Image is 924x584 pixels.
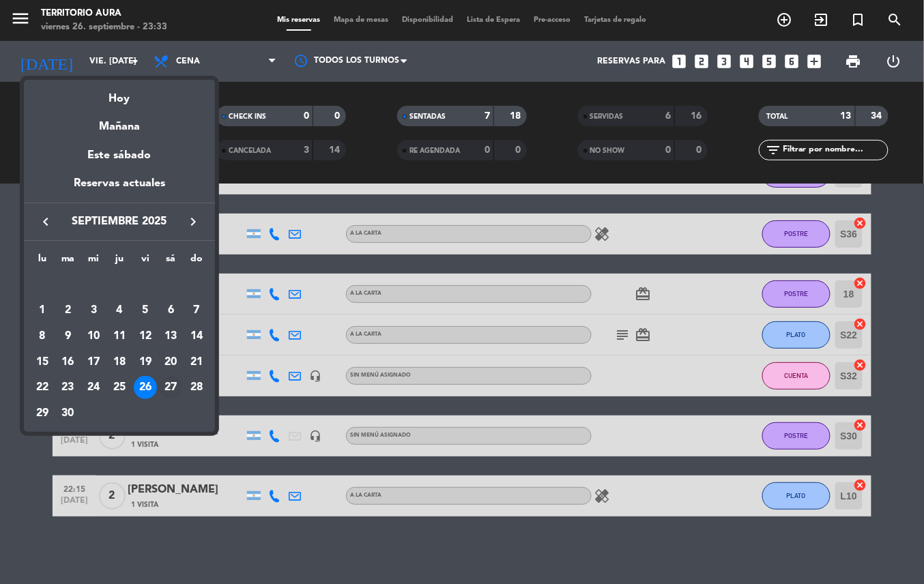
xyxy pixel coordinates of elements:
[108,299,131,322] div: 4
[24,80,215,108] div: Hoy
[159,299,182,322] div: 6
[82,376,105,399] div: 24
[158,297,184,323] td: 6 de septiembre de 2025
[108,376,131,399] div: 25
[81,297,106,323] td: 3 de septiembre de 2025
[185,214,201,230] i: keyboard_arrow_right
[185,376,208,399] div: 28
[31,325,54,348] div: 8
[58,213,181,231] span: septiembre 2025
[106,375,132,400] td: 25 de septiembre de 2025
[81,349,106,375] td: 17 de septiembre de 2025
[159,376,182,399] div: 27
[31,351,54,374] div: 15
[132,297,158,323] td: 5 de septiembre de 2025
[108,325,131,348] div: 11
[134,351,157,374] div: 19
[55,297,81,323] td: 2 de septiembre de 2025
[81,375,106,400] td: 24 de septiembre de 2025
[185,325,208,348] div: 14
[158,349,184,375] td: 20 de septiembre de 2025
[108,351,131,374] div: 18
[57,325,80,348] div: 9
[132,349,158,375] td: 19 de septiembre de 2025
[158,251,184,272] th: sábado
[132,323,158,349] td: 12 de septiembre de 2025
[82,351,105,374] div: 17
[57,402,80,425] div: 30
[55,323,81,349] td: 9 de septiembre de 2025
[29,323,55,349] td: 8 de septiembre de 2025
[29,375,55,400] td: 22 de septiembre de 2025
[132,375,158,400] td: 26 de septiembre de 2025
[181,213,205,231] button: keyboard_arrow_right
[184,323,210,349] td: 14 de septiembre de 2025
[57,351,80,374] div: 16
[81,251,106,272] th: miércoles
[57,376,80,399] div: 23
[184,375,210,400] td: 28 de septiembre de 2025
[29,297,55,323] td: 1 de septiembre de 2025
[159,325,182,348] div: 13
[31,376,54,399] div: 22
[185,299,208,322] div: 7
[24,175,215,203] div: Reservas actuales
[57,299,80,322] div: 2
[82,299,105,322] div: 3
[31,299,54,322] div: 1
[31,402,54,425] div: 29
[184,251,210,272] th: domingo
[81,323,106,349] td: 10 de septiembre de 2025
[159,351,182,374] div: 20
[134,325,157,348] div: 12
[55,251,81,272] th: martes
[82,325,105,348] div: 10
[134,299,157,322] div: 5
[184,349,210,375] td: 21 de septiembre de 2025
[158,323,184,349] td: 13 de septiembre de 2025
[184,297,210,323] td: 7 de septiembre de 2025
[185,351,208,374] div: 21
[158,375,184,400] td: 27 de septiembre de 2025
[38,214,54,230] i: keyboard_arrow_left
[106,323,132,349] td: 11 de septiembre de 2025
[134,376,157,399] div: 26
[106,251,132,272] th: jueves
[33,213,58,231] button: keyboard_arrow_left
[29,272,210,298] td: SEP.
[29,251,55,272] th: lunes
[106,297,132,323] td: 4 de septiembre de 2025
[29,349,55,375] td: 15 de septiembre de 2025
[55,375,81,400] td: 23 de septiembre de 2025
[55,349,81,375] td: 16 de septiembre de 2025
[24,136,215,175] div: Este sábado
[132,251,158,272] th: viernes
[55,400,81,426] td: 30 de septiembre de 2025
[106,349,132,375] td: 18 de septiembre de 2025
[29,400,55,426] td: 29 de septiembre de 2025
[24,108,215,136] div: Mañana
